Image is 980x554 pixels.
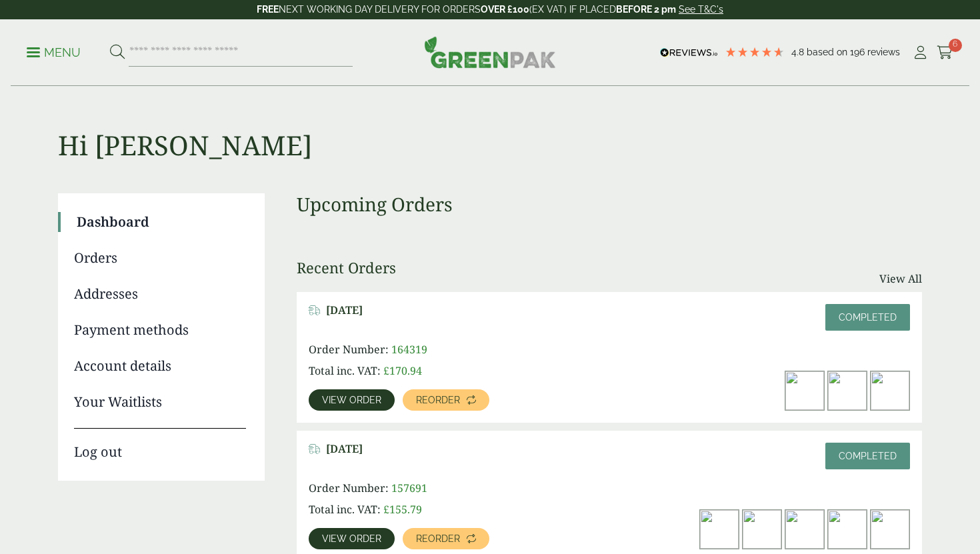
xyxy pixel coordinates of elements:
[743,510,781,549] img: dsc_9759a_3-300x300.jpg
[481,4,529,15] strong: OVER £100
[391,481,427,495] span: 157691
[383,502,422,517] bdi: 155.79
[74,320,246,340] a: Payment methods
[871,510,909,549] img: Kraft-Bowl-750ml-with-Goats-Cheese-Salad-Open-300x200.jpg
[58,87,922,161] h1: Hi [PERSON_NAME]
[912,46,929,59] i: My Account
[679,4,723,15] a: See T&C's
[791,47,807,57] span: 4.8
[700,510,739,549] img: Large-Black-Chicken-Box-with-Chicken-and-Chips-300x200.jpg
[309,363,381,378] span: Total inc. VAT:
[309,481,389,495] span: Order Number:
[660,48,718,57] img: REVIEWS.io
[27,45,81,61] p: Menu
[839,312,897,323] span: Completed
[725,46,785,58] div: 4.79 Stars
[871,371,909,410] img: dsc_9759a_3-300x300.jpg
[879,271,922,287] a: View All
[74,428,246,462] a: Log out
[383,363,389,378] span: £
[257,4,279,15] strong: FREE
[828,510,867,549] img: 10140.15-High-300x300.jpg
[74,248,246,268] a: Orders
[424,36,556,68] img: GreenPak Supplies
[949,39,962,52] span: 6
[791,46,900,59] div: Based on 196 reviews
[309,389,395,411] a: View order
[74,392,246,412] a: Your Waitlists
[326,443,363,455] span: [DATE]
[309,528,395,549] a: View order
[297,193,922,216] h3: Upcoming Orders
[383,363,422,378] bdi: 170.94
[403,528,489,549] a: Reorder
[297,259,396,276] h3: Recent Orders
[74,356,246,376] a: Account details
[322,534,381,543] span: View order
[27,45,81,58] a: Menu
[403,389,489,411] a: Reorder
[937,43,953,63] a: 6
[616,4,676,15] strong: BEFORE 2 pm
[77,212,246,232] a: Dashboard
[839,451,897,461] span: Completed
[416,395,460,405] span: Reorder
[322,395,381,405] span: View order
[391,342,427,357] span: 164319
[785,510,824,549] img: 250_x_200_greaseproof_a__1-300x200.jpg
[74,284,246,304] a: Addresses
[785,371,824,410] img: Large-Black-Chicken-Box-with-Chicken-and-Chips-300x200.jpg
[416,534,460,543] span: Reorder
[309,502,381,517] span: Total inc. VAT:
[309,342,389,357] span: Order Number:
[937,46,953,59] i: Cart
[828,371,867,410] img: Yellow-Burger-wrap-300x200.jpg
[326,304,363,317] span: [DATE]
[383,502,389,517] span: £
